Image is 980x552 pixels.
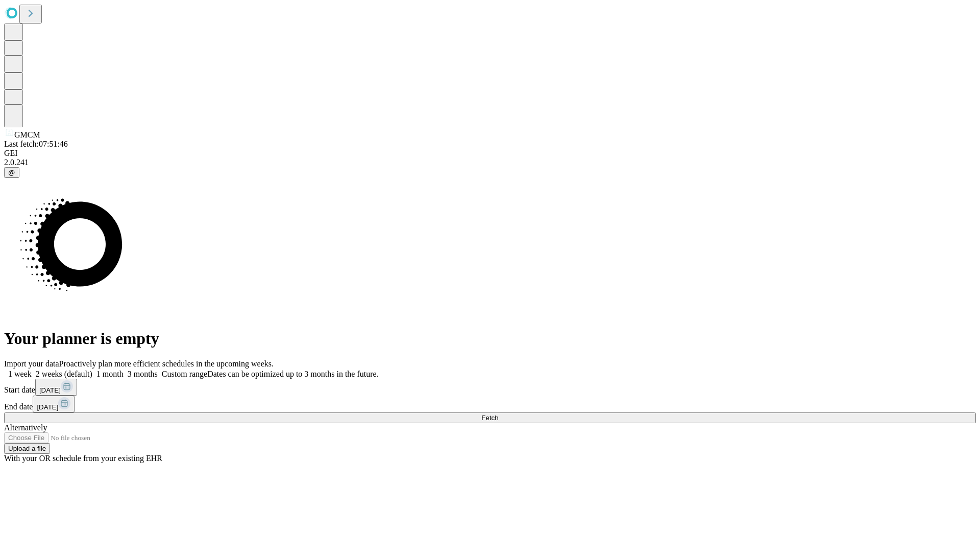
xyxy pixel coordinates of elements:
[37,403,58,411] span: [DATE]
[35,379,77,396] button: [DATE]
[4,423,47,432] span: Alternatively
[4,359,59,368] span: Import your data
[4,167,19,178] button: @
[4,412,976,423] button: Fetch
[4,149,976,158] div: GEI
[162,370,207,378] span: Custom range
[4,379,976,396] div: Start date
[128,370,158,378] span: 3 months
[8,370,32,378] span: 1 week
[4,140,68,148] span: Last fetch: 07:51:46
[4,158,976,167] div: 2.0.241
[4,454,162,463] span: With your OR schedule from your existing EHR
[14,130,40,139] span: GMCM
[96,370,124,378] span: 1 month
[4,329,976,348] h1: Your planner is empty
[33,396,75,412] button: [DATE]
[8,169,15,176] span: @
[4,443,50,454] button: Upload a file
[4,396,976,412] div: End date
[36,370,92,378] span: 2 weeks (default)
[39,386,61,394] span: [DATE]
[481,414,498,422] span: Fetch
[59,359,274,368] span: Proactively plan more efficient schedules in the upcoming weeks.
[207,370,378,378] span: Dates can be optimized up to 3 months in the future.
